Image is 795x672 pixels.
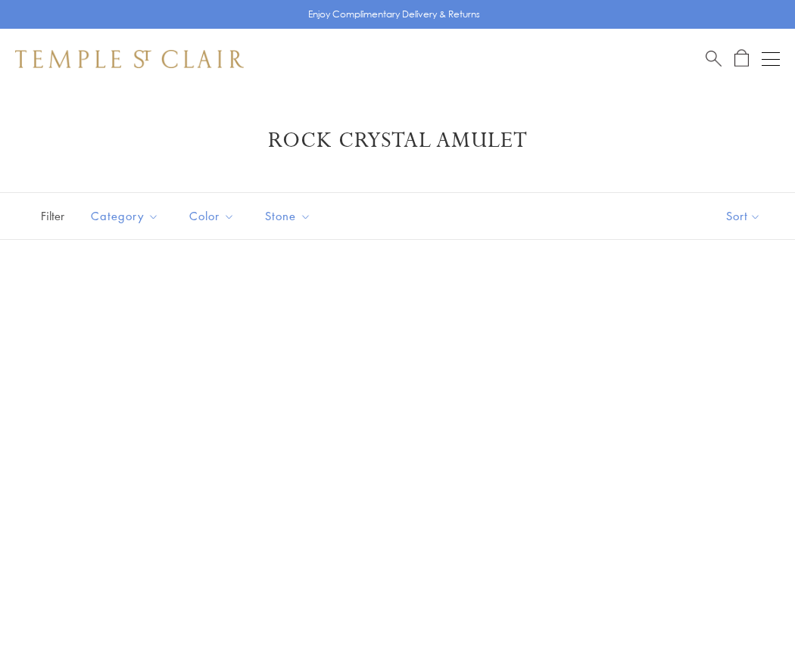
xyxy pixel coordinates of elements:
[182,207,246,226] span: Color
[308,7,480,22] p: Enjoy Complimentary Delivery & Returns
[79,199,170,233] button: Category
[257,207,323,226] span: Stone
[734,49,749,68] a: Open Shopping Bag
[254,199,323,233] button: Stone
[762,50,780,68] button: Open navigation
[15,50,244,68] img: Temple St. Clair
[706,49,722,68] a: Search
[38,127,757,154] h1: Rock Crystal Amulet
[178,199,246,233] button: Color
[692,193,795,239] button: Show sort by
[83,207,170,226] span: Category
